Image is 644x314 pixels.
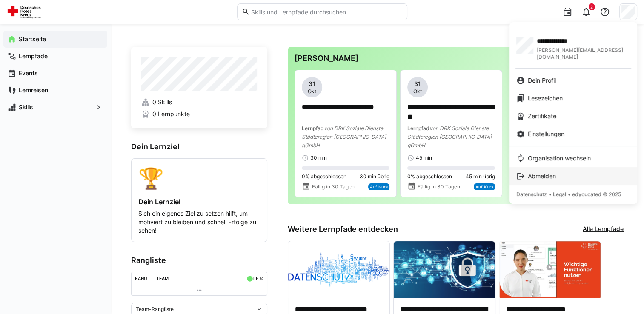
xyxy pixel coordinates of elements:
span: Legal [553,191,566,197]
span: [PERSON_NAME][EMAIL_ADDRESS][DOMAIN_NAME] [537,47,630,60]
span: Datenschutz [516,191,547,197]
span: Lesezeichen [528,94,563,103]
span: Abmelden [528,172,556,180]
span: Zertifikate [528,112,556,120]
span: edyoucated © 2025 [572,191,621,197]
span: Dein Profil [528,76,556,85]
span: Einstellungen [528,130,564,138]
span: Organisation wechseln [528,154,591,163]
span: • [568,191,570,197]
span: • [549,191,551,197]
